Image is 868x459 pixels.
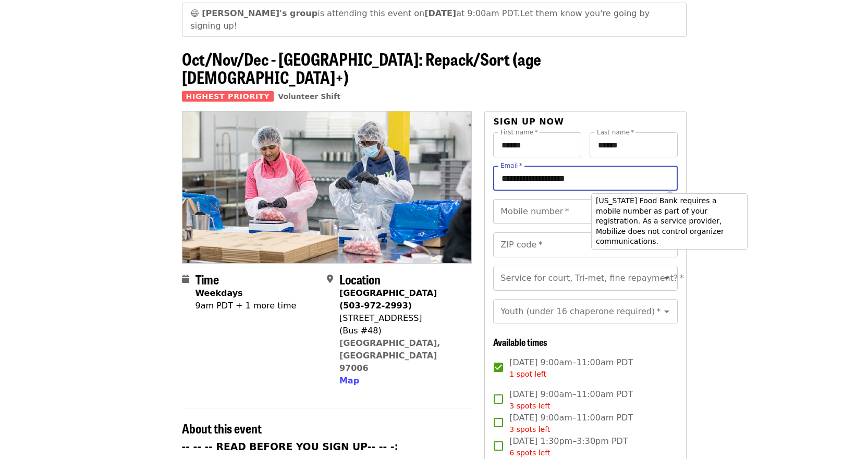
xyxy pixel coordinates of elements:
[509,412,633,435] span: [DATE] 9:00am–11:00am PDT
[509,449,550,457] span: 6 spots left
[182,419,262,437] span: About this event
[493,117,564,127] span: Sign up now
[202,8,317,18] strong: [PERSON_NAME]'s group
[182,441,399,452] strong: -- -- -- READ BEFORE YOU SIGN UP-- -- -:
[493,232,677,257] input: ZIP code
[195,288,243,298] strong: Weekdays
[493,199,657,224] input: Mobile number
[493,335,547,349] span: Available times
[182,46,541,89] span: Oct/Nov/Dec - [GEOGRAPHIC_DATA]: Repack/Sort (age [DEMOGRAPHIC_DATA]+)
[659,304,674,319] button: Open
[509,370,546,378] span: 1 spot left
[191,8,200,18] span: grinning face emoji
[195,300,297,312] div: 9am PDT + 1 more time
[659,271,674,286] button: Open
[509,356,633,380] span: [DATE] 9:00am–11:00am PDT
[590,132,678,157] input: Last name
[339,288,437,311] strong: [GEOGRAPHIC_DATA] (503-972-2993)
[500,163,522,169] label: Email
[182,274,189,284] i: calendar icon
[339,312,463,325] div: [STREET_ADDRESS]
[278,92,340,101] a: Volunteer Shift
[327,274,333,284] i: map-marker-alt icon
[195,270,219,288] span: Time
[493,166,677,191] input: Email
[182,91,274,102] span: Highest Priority
[509,435,628,458] span: [DATE] 1:30pm–3:30pm PDT
[509,425,550,433] span: 3 spots left
[509,402,550,410] span: 3 spots left
[339,375,359,387] button: Map
[596,196,724,245] span: [US_STATE] Food Bank requires a mobile number as part of your registration. As a service provider...
[509,388,633,412] span: [DATE] 9:00am–11:00am PDT
[597,129,634,135] label: Last name
[182,111,472,263] img: Oct/Nov/Dec - Beaverton: Repack/Sort (age 10+) organized by Oregon Food Bank
[339,270,381,288] span: Location
[339,325,463,337] div: (Bus #48)
[339,376,359,386] span: Map
[339,338,441,373] a: [GEOGRAPHIC_DATA], [GEOGRAPHIC_DATA] 97006
[500,129,538,135] label: First name
[202,8,520,18] span: is attending this event on at 9:00am PDT.
[424,8,456,18] strong: [DATE]
[493,132,581,157] input: First name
